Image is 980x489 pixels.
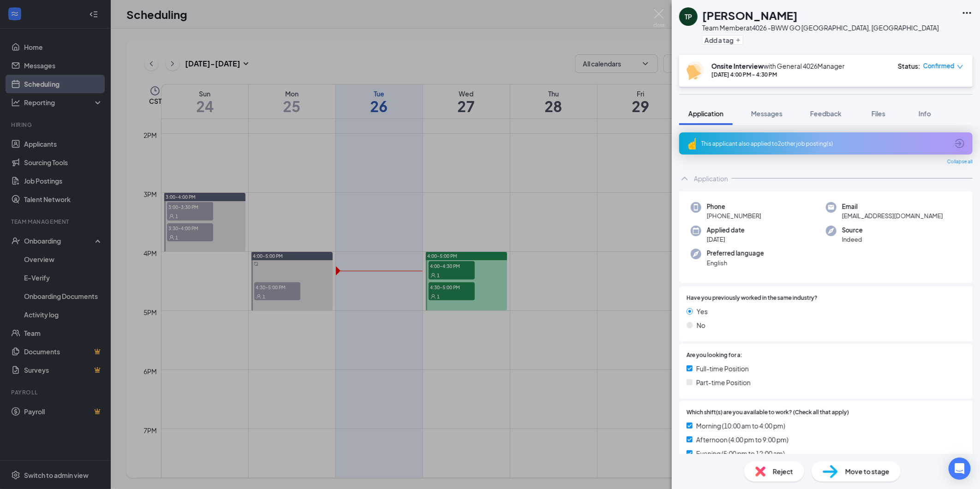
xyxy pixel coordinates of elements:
[842,235,863,244] span: Indeed
[702,7,798,23] h1: [PERSON_NAME]
[697,320,705,330] span: No
[694,174,728,183] div: Application
[898,61,920,71] div: Status :
[707,249,764,258] span: Preferred language
[696,435,789,445] span: Afternoon (4:00 pm to 9:00 pm)
[919,109,931,118] span: Info
[688,109,723,118] span: Application
[687,351,742,360] span: Are you looking for a:
[923,61,955,71] span: Confirmed
[872,109,885,118] span: Files
[711,61,845,71] div: with General 4026Manager
[842,202,943,211] span: Email
[949,458,971,480] div: Open Intercom Messenger
[707,226,745,235] span: Applied date
[679,173,690,184] svg: ChevronUp
[842,226,863,235] span: Source
[685,12,692,21] div: TP
[711,62,764,70] b: Onsite Interview
[845,466,890,477] span: Move to stage
[751,109,783,118] span: Messages
[962,7,973,18] svg: Ellipses
[696,377,751,388] span: Part-time Position
[696,364,749,374] span: Full-time Position
[701,140,949,148] div: This applicant also applied to 2 other job posting(s)
[702,23,939,32] div: Team Member at 4026 -BWW GO [GEOGRAPHIC_DATA], [GEOGRAPHIC_DATA]
[707,258,764,268] span: English
[735,37,741,43] svg: Plus
[707,202,761,211] span: Phone
[954,138,965,149] svg: ArrowCircle
[773,466,793,477] span: Reject
[687,408,849,417] span: Which shift(s) are you available to work? (Check all that apply)
[696,448,785,459] span: Evening (5:00 pm to 12:00 am)
[957,64,963,70] span: down
[842,211,943,221] span: [EMAIL_ADDRESS][DOMAIN_NAME]
[711,71,845,78] div: [DATE] 4:00 PM - 4:30 PM
[810,109,842,118] span: Feedback
[702,35,743,45] button: PlusAdd a tag
[707,211,761,221] span: [PHONE_NUMBER]
[707,235,745,244] span: [DATE]
[947,158,973,166] span: Collapse all
[697,306,708,316] span: Yes
[687,294,818,303] span: Have you previously worked in the same industry?
[696,421,785,431] span: Morning (10:00 am to 4:00 pm)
